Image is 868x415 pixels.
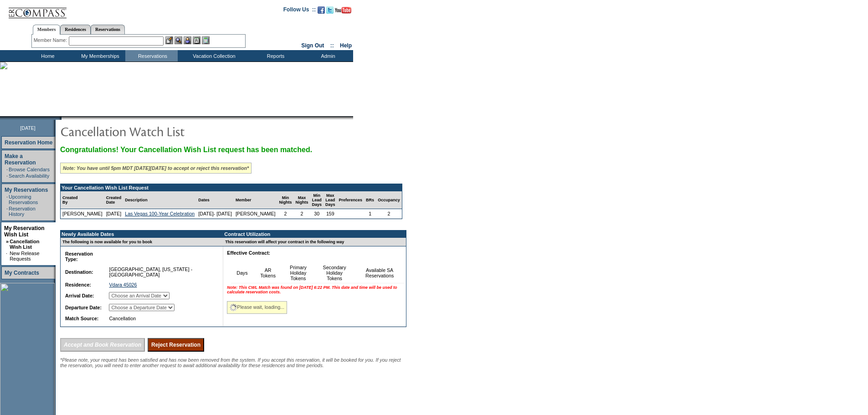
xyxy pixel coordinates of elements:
img: Reservations [193,36,200,44]
td: 159 [324,209,337,219]
td: BRs [364,191,376,209]
b: » [6,239,9,244]
a: My Contracts [5,270,39,276]
td: Created By [61,191,104,209]
b: Arrival Date: [65,293,94,298]
td: · [6,167,8,172]
a: Vdara 45026 [109,282,137,287]
td: Reports [248,50,301,61]
td: Min Lead Days [310,191,324,209]
a: Cancellation Wish List [10,239,39,250]
td: [DATE]- [DATE] [196,209,234,219]
td: Min Nights [277,191,294,209]
td: Vacation Collection [178,50,248,61]
td: Home [21,50,73,61]
img: Impersonate [184,36,191,44]
b: Effective Contract: [227,250,270,256]
td: AR Tokens [253,263,282,283]
b: Departure Date: [65,305,102,310]
td: Contract Utilization [223,231,406,238]
a: Search Availability [9,173,49,179]
td: · [6,173,8,179]
td: Available SA Reservations [355,263,404,283]
input: Accept and Book Reservation [60,338,145,352]
a: Help [340,42,352,49]
td: This reservation will affect your contract in the following way [223,238,406,246]
b: Residence: [65,282,91,287]
td: Secondary Holiday Tokens [314,263,355,283]
span: :: [330,42,334,49]
td: 2 [294,209,310,219]
td: · [6,194,8,205]
a: Residences [60,25,91,34]
a: Upcoming Reservations [9,194,38,205]
img: Become our fan on Facebook [318,6,325,14]
td: Cancellation [107,314,215,323]
td: · [6,206,8,217]
a: Reservations [91,25,125,34]
td: The following is now available for you to book [61,238,218,246]
td: Your Cancellation Wish List Request [61,184,402,191]
a: New Release Requests [10,251,39,261]
div: Please wait, loading... [227,301,287,314]
td: 2 [376,209,402,219]
a: My Reservation Wish List [4,225,45,238]
td: 30 [310,209,324,219]
a: Make a Reservation [5,153,36,166]
b: Match Source: [65,316,98,321]
span: *Please note, your request has been satisfied and has now been removed from the system. If you ac... [60,357,401,368]
img: View [175,36,182,44]
td: Follow Us :: [283,5,316,16]
td: Reservations [125,50,178,61]
td: Note: This CWL Match was found on [DATE] 6:22 PM. This date and time will be used to calculate re... [225,283,404,296]
div: Member Name: [34,36,69,44]
img: blank.gif [62,116,62,120]
td: Occupancy [376,191,402,209]
img: Follow us on Twitter [326,6,334,14]
td: Description [123,191,196,209]
img: Subscribe to our YouTube Channel [335,7,351,14]
td: Max Nights [294,191,310,209]
a: Follow us on Twitter [326,9,334,15]
td: Days [231,263,254,283]
td: Dates [196,191,234,209]
td: Admin [301,50,353,61]
a: Become our fan on Facebook [318,9,325,15]
img: b_edit.gif [165,36,173,44]
td: [GEOGRAPHIC_DATA], [US_STATE] - [GEOGRAPHIC_DATA] [107,265,215,279]
td: [DATE] [104,209,123,219]
td: Primary Holiday Tokens [282,263,314,283]
input: Reject Reservation [148,338,204,352]
a: Reservation History [9,206,36,217]
td: Newly Available Dates [61,231,218,238]
b: Reservation Type: [65,251,93,262]
i: Note: You have until 5pm MDT [DATE][DATE] to accept or reject this reservation* [63,165,249,171]
td: · [6,251,9,261]
span: Congratulations! Your Cancellation Wish List request has been matched. [60,146,312,154]
a: Subscribe to our YouTube Channel [335,9,351,15]
a: My Reservations [5,187,48,193]
td: [PERSON_NAME] [234,209,277,219]
td: Member [234,191,277,209]
td: Max Lead Days [324,191,337,209]
td: Created Date [104,191,123,209]
a: Reservation Home [5,139,52,146]
a: Sign Out [301,42,324,49]
td: My Memberships [73,50,125,61]
td: 1 [364,209,376,219]
td: [PERSON_NAME] [61,209,104,219]
img: pgTtlCancellationNotification.gif [60,122,242,140]
a: Members [33,25,61,35]
img: promoShadowLeftCorner.gif [58,116,62,120]
td: 2 [277,209,294,219]
img: b_calculator.gif [202,36,210,44]
td: Preferences [337,191,365,209]
a: Las Vegas 100-Year Celebration [125,211,195,216]
b: Destination: [65,269,93,275]
a: Browse Calendars [9,167,50,172]
span: [DATE] [20,125,36,131]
